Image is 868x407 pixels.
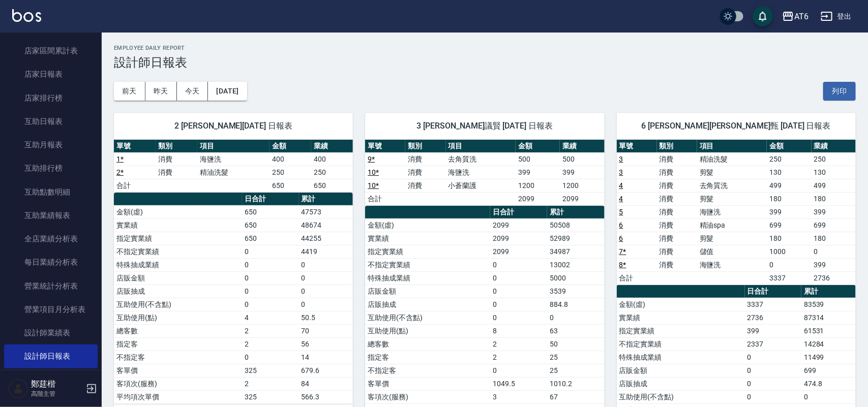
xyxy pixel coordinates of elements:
td: 250 [767,152,811,166]
td: 699 [801,364,856,377]
td: 34987 [547,245,604,258]
td: 474.8 [801,377,856,390]
table: a dense table [617,140,856,285]
td: 互助使用(不含點) [365,311,490,324]
td: 250 [812,152,856,166]
td: 0 [547,311,604,324]
td: 70 [299,324,353,337]
td: 0 [801,390,856,403]
td: 50.5 [299,311,353,324]
a: 互助業績報表 [4,204,98,227]
a: 營業統計分析表 [4,274,98,298]
td: 14284 [801,337,856,351]
a: 互助排行榜 [4,156,98,180]
td: 2099 [516,192,560,205]
th: 單號 [114,140,156,153]
td: 679.6 [299,364,353,377]
td: 0 [490,271,547,285]
table: a dense table [365,140,604,206]
td: 特殊抽成業績 [114,258,242,271]
td: 0 [299,258,353,271]
th: 日合計 [242,193,298,206]
td: 500 [560,152,604,166]
td: 總客數 [365,337,490,351]
td: 650 [311,179,353,192]
td: 50508 [547,218,604,232]
td: 海鹽洗 [697,258,767,271]
h3: 設計師日報表 [114,55,856,70]
td: 0 [745,390,801,403]
th: 類別 [405,140,445,153]
td: 5000 [547,271,604,285]
td: 2337 [745,337,801,351]
td: 儲值 [697,245,767,258]
td: 精油spa [697,218,767,232]
img: Logo [12,9,41,22]
td: 互助使用(點) [365,324,490,337]
td: 合計 [365,192,405,205]
td: 180 [812,192,856,205]
td: 不指定客 [114,351,242,364]
td: 2099 [490,218,547,232]
td: 180 [767,232,811,245]
td: 互助使用(不含點) [617,390,745,403]
td: 店販金額 [365,285,490,298]
td: 互助使用(點) [114,311,242,324]
a: 設計師業績表 [4,321,98,345]
td: 金額(虛) [365,218,490,232]
td: 4 [242,311,298,324]
td: 平均項次單價 [114,390,242,403]
td: 1200 [560,179,604,192]
td: 48674 [299,218,353,232]
td: 消費 [657,179,697,192]
td: 0 [242,285,298,298]
td: 400 [270,152,311,166]
td: 3 [490,390,547,403]
td: 消費 [405,152,445,166]
th: 金額 [767,140,811,153]
td: 25 [547,351,604,364]
td: 不指定實業績 [114,245,242,258]
button: 昨天 [145,82,177,101]
td: 0 [490,298,547,311]
td: 3337 [767,271,811,285]
td: 0 [242,258,298,271]
td: 2 [490,337,547,351]
td: 消費 [657,192,697,205]
td: 3539 [547,285,604,298]
td: 消費 [657,245,697,258]
table: a dense table [114,140,353,193]
td: 指定實業績 [114,232,242,245]
td: 店販金額 [617,364,745,377]
h2: Employee Daily Report [114,45,856,51]
td: 去角質洗 [446,152,516,166]
td: 14 [299,351,353,364]
td: 399 [560,166,604,179]
button: 前天 [114,82,145,101]
a: 設計師日報表 [4,345,98,368]
td: 客項次(服務) [365,390,490,403]
td: 566.3 [299,390,353,403]
td: 實業績 [365,232,490,245]
td: 消費 [156,152,197,166]
td: 客單價 [114,364,242,377]
td: 去角質洗 [697,179,767,192]
td: 650 [242,218,298,232]
a: 設計師業績分析表 [4,368,98,392]
td: 699 [812,218,856,232]
a: 4 [619,181,623,190]
td: 2736 [812,271,856,285]
table: a dense table [114,193,353,404]
td: 消費 [657,166,697,179]
td: 0 [242,351,298,364]
td: 消費 [156,166,197,179]
td: 消費 [405,179,445,192]
th: 項目 [446,140,516,153]
td: 不指定實業績 [365,258,490,271]
td: 不指定實業績 [617,337,745,351]
td: 0 [745,364,801,377]
td: 指定客 [365,351,490,364]
td: 合計 [617,271,657,285]
a: 6 [619,221,623,229]
td: 指定客 [114,337,242,351]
